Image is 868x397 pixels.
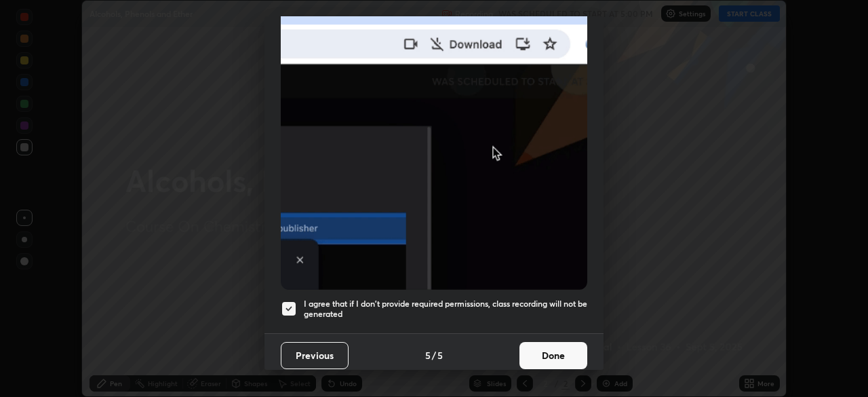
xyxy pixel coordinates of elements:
[304,299,587,320] h5: I agree that if I don't provide required permissions, class recording will not be generated
[281,342,349,369] button: Previous
[425,348,431,362] h4: 5
[437,348,443,362] h4: 5
[432,348,436,362] h4: /
[519,342,587,369] button: Done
